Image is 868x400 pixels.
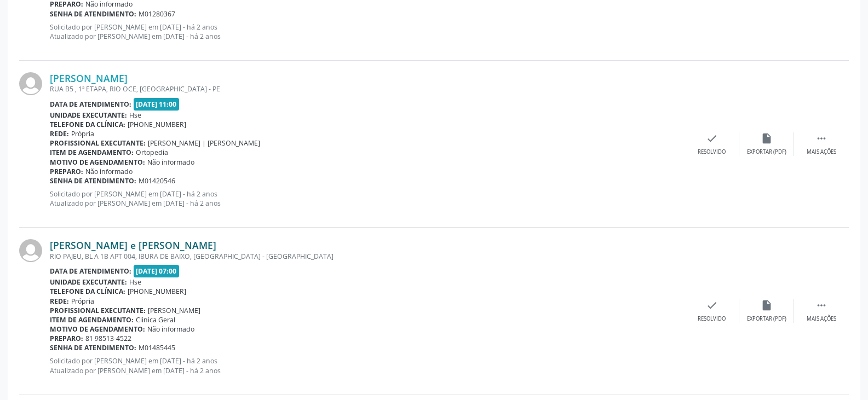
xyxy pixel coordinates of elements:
span: Hse [129,111,141,120]
span: [DATE] 11:00 [134,98,180,111]
b: Preparo: [50,334,83,343]
img: img [19,239,42,262]
span: [PHONE_NUMBER] [128,287,186,296]
div: Resolvido [698,148,726,156]
div: RIO PAJEU, BL A 1B APT 004, IBURA DE BAIXO, [GEOGRAPHIC_DATA] - [GEOGRAPHIC_DATA] [50,252,685,261]
span: [PERSON_NAME] [148,306,200,315]
b: Telefone da clínica: [50,287,125,296]
b: Unidade executante: [50,111,127,120]
b: Senha de atendimento: [50,9,136,19]
p: Solicitado por [PERSON_NAME] em [DATE] - há 2 anos Atualizado por [PERSON_NAME] em [DATE] - há 2 ... [50,22,685,41]
i: insert_drive_file [761,132,773,144]
span: M01420546 [139,176,175,185]
i:  [815,299,827,311]
b: Preparo: [50,167,83,176]
span: 81 98513-4522 [85,334,131,343]
div: Mais ações [807,148,836,156]
b: Profissional executante: [50,138,146,148]
b: Senha de atendimento: [50,176,136,185]
span: Ortopedia [136,148,168,157]
span: Não informado [147,324,194,334]
div: RUA B5 , 1ª ETAPA, RIO OCE, [GEOGRAPHIC_DATA] - PE [50,84,685,94]
i: check [706,132,718,144]
i: insert_drive_file [761,299,773,311]
p: Solicitado por [PERSON_NAME] em [DATE] - há 2 anos Atualizado por [PERSON_NAME] em [DATE] - há 2 ... [50,189,685,208]
b: Rede: [50,129,69,138]
span: Não informado [85,167,133,176]
i:  [815,132,827,144]
b: Senha de atendimento: [50,343,136,352]
a: [PERSON_NAME] e [PERSON_NAME] [50,239,216,251]
span: Hse [129,277,141,287]
b: Item de agendamento: [50,315,134,324]
span: [DATE] 07:00 [134,265,180,277]
span: M01485445 [139,343,175,352]
span: Própria [71,129,94,138]
i: check [706,299,718,311]
div: Exportar (PDF) [747,315,786,323]
div: Resolvido [698,315,726,323]
b: Motivo de agendamento: [50,158,145,167]
b: Rede: [50,297,69,306]
b: Telefone da clínica: [50,120,125,129]
span: Clinica Geral [136,315,175,324]
span: Não informado [147,158,194,167]
b: Data de atendimento: [50,100,131,109]
img: img [19,72,42,95]
b: Profissional executante: [50,306,146,315]
span: [PERSON_NAME] | [PERSON_NAME] [148,138,260,148]
span: Própria [71,297,94,306]
b: Motivo de agendamento: [50,324,145,334]
span: M01280367 [139,9,175,19]
a: [PERSON_NAME] [50,72,128,84]
b: Data de atendimento: [50,266,131,276]
b: Unidade executante: [50,277,127,287]
b: Item de agendamento: [50,148,134,157]
div: Exportar (PDF) [747,148,786,156]
span: [PHONE_NUMBER] [128,120,186,129]
p: Solicitado por [PERSON_NAME] em [DATE] - há 2 anos Atualizado por [PERSON_NAME] em [DATE] - há 2 ... [50,356,685,375]
div: Mais ações [807,315,836,323]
